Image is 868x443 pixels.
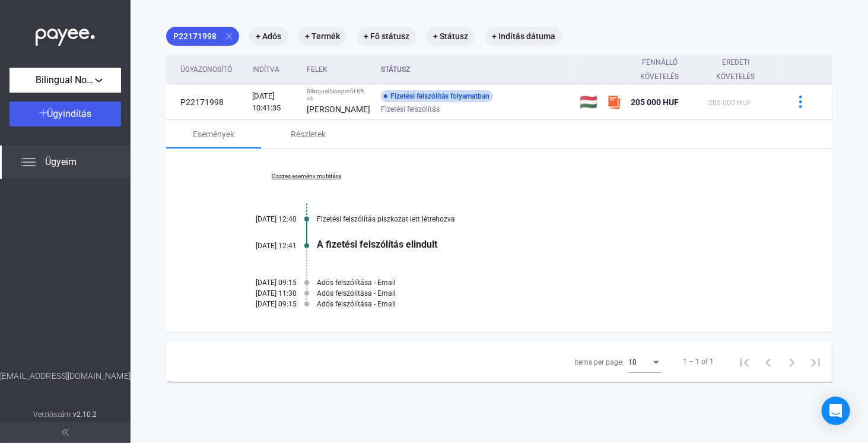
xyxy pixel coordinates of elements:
[631,97,679,107] span: 205 000 HUF
[193,127,234,141] div: Események
[628,355,662,369] mat-select: Items per page:
[47,108,92,119] span: Ügyindítás
[607,95,621,109] img: szamlazzhu-mini
[575,84,602,120] td: 🇭🇺
[780,350,804,374] button: Next page
[317,289,773,298] div: Adós felszólítása - Email
[225,173,388,180] a: Összes esemény mutatása
[794,96,807,108] img: more-blue
[45,155,77,169] span: Ügyeim
[166,84,247,120] td: P22171998
[631,55,699,84] div: Fennálló követelés
[574,355,624,369] div: Items per page:
[307,62,328,77] div: Felek
[36,22,95,46] img: white-payee-white-dot.svg
[709,99,752,107] span: 205 000 HUF
[307,105,370,114] strong: [PERSON_NAME]
[317,239,773,250] div: A fizetési felszólítás elindult
[225,279,297,287] div: [DATE] 09:15
[9,102,121,126] button: Ügyindítás
[822,397,850,425] div: Open Intercom Messenger
[485,27,562,46] mat-chip: + Indítás dátuma
[9,68,121,93] button: Bilingual Nonprofit Kft.
[62,429,69,436] img: arrow-double-left-grey.svg
[252,62,297,77] div: Indítva
[307,88,371,102] div: Bilingual Nonprofit Kft. vs
[709,55,773,84] div: Eredeti követelés
[224,31,234,42] mat-icon: close
[381,102,440,116] span: Fizetési felszólítás
[73,410,97,419] strong: v2.10.2
[225,300,297,308] div: [DATE] 09:15
[709,55,762,84] div: Eredeti követelés
[317,279,773,287] div: Adós felszólítása - Email
[249,27,288,46] mat-chip: + Adós
[733,350,756,374] button: First page
[381,90,493,102] div: Fizetési felszólítás folyamatban
[225,242,297,250] div: [DATE] 12:41
[225,215,297,223] div: [DATE] 12:40
[21,155,36,169] img: list.svg
[788,90,813,115] button: more-blue
[631,55,688,84] div: Fennálló követelés
[357,27,416,46] mat-chip: + Fő státusz
[628,358,637,366] span: 10
[291,127,326,141] div: Részletek
[252,62,279,77] div: Indítva
[683,355,714,369] div: 1 – 1 of 1
[39,109,47,117] img: plus-white.svg
[317,215,773,223] div: Fizetési felszólítás piszkozat lett létrehozva
[317,300,773,308] div: Adós felszólítása - Email
[756,350,780,374] button: Previous page
[252,90,297,114] div: [DATE] 10:41:35
[307,62,371,77] div: Felek
[180,62,232,77] div: Ügyazonosító
[180,62,243,77] div: Ügyazonosító
[376,55,575,84] th: Státusz
[298,27,347,46] mat-chip: + Termék
[36,73,95,87] span: Bilingual Nonprofit Kft.
[426,27,475,46] mat-chip: + Státusz
[166,27,239,46] mat-chip: P22171998
[804,350,828,374] button: Last page
[225,289,297,298] div: [DATE] 11:30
